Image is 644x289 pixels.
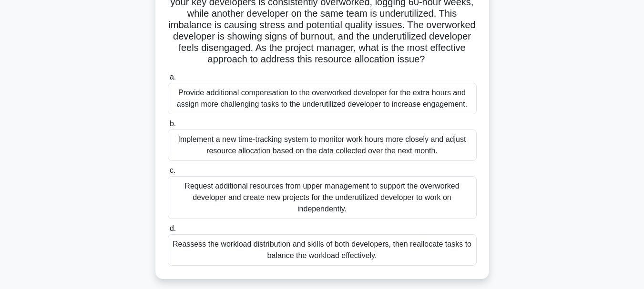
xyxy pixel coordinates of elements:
[170,73,176,81] span: a.
[168,234,477,266] div: Reassess the workload distribution and skills of both developers, then reallocate tasks to balanc...
[168,176,477,219] div: Request additional resources from upper management to support the overworked developer and create...
[170,166,175,174] span: c.
[168,130,477,161] div: Implement a new time-tracking system to monitor work hours more closely and adjust resource alloc...
[170,120,176,128] span: b.
[168,83,477,114] div: Provide additional compensation to the overworked developer for the extra hours and assign more c...
[170,224,176,232] span: d.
